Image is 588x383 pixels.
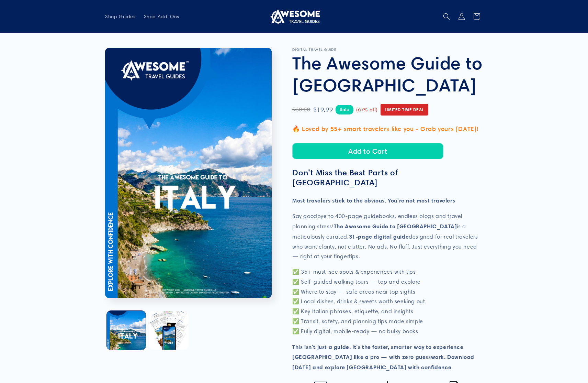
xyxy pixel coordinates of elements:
[266,6,323,27] a: Awesome Travel Guides
[107,311,146,350] button: Load image 1 in gallery view
[336,105,353,114] span: Sale
[292,48,483,52] p: DIGITAL TRAVEL GUIDE
[292,197,455,204] strong: Most travelers stick to the obvious. You're not most travelers
[334,223,457,230] strong: The Awesome Guide to [GEOGRAPHIC_DATA]
[313,104,333,115] span: $19.99
[292,105,310,115] span: $60.00
[101,9,140,24] a: Shop Guides
[292,143,443,159] button: Add to Cart
[292,211,483,262] p: Say goodbye to 400-page guidebooks, endless blogs and travel planning stress! is a meticulously c...
[439,9,454,24] summary: Search
[292,52,483,96] h1: The Awesome Guide to [GEOGRAPHIC_DATA]
[292,343,474,371] strong: This isn’t just a guide. It’s the faster, smarter way to experience [GEOGRAPHIC_DATA] like a pro ...
[268,8,320,25] img: Awesome Travel Guides
[105,13,136,20] span: Shop Guides
[144,13,179,20] span: Shop Add-Ons
[149,311,188,350] button: Load image 2 in gallery view
[356,105,378,114] span: (67% off)
[292,168,483,188] h3: Don’t Miss the Best Parts of [GEOGRAPHIC_DATA]
[292,123,483,134] p: 🔥 Loved by 55+ smart travelers like you - Grab yours [DATE]!
[292,267,483,337] p: ✅ 35+ must-see spots & experiences with tips ✅ Self-guided walking tours — tap and explore ✅ Wher...
[349,233,409,240] strong: 31-page digital guide
[381,104,428,116] span: Limited Time Deal
[140,9,183,24] a: Shop Add-Ons
[105,48,275,351] media-gallery: Gallery Viewer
